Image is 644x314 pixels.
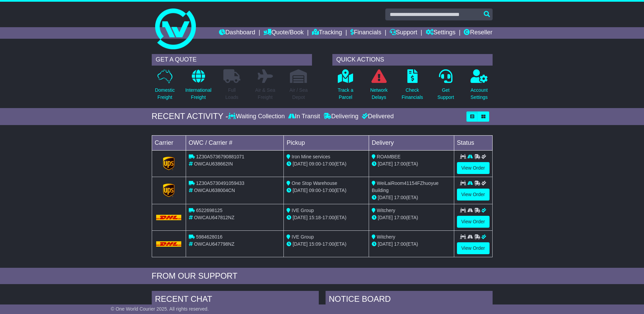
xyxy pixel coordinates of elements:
span: 17:00 [323,241,334,247]
img: DHL.png [156,215,182,220]
span: 17:00 [323,161,334,167]
span: 1Z30A5736790881071 [196,154,244,159]
div: Delivered [360,113,394,120]
a: DomesticFreight [154,69,175,105]
img: GetCarrierServiceLogo [163,157,174,170]
p: Network Delays [370,87,387,101]
p: Account Settings [471,87,488,101]
div: GET A QUOTE [152,54,312,66]
div: Waiting Collection [228,113,286,120]
span: One Stop Warehouse [292,180,337,186]
span: 17:00 [323,188,334,193]
p: Air & Sea Freight [255,87,275,101]
div: FROM OUR SUPPORT [152,271,493,281]
div: (ETA) [372,241,451,248]
div: RECENT CHAT [152,291,319,309]
a: Financials [350,27,381,39]
span: 09:00 [309,161,321,167]
span: 17:00 [394,241,406,247]
span: 15:18 [309,215,321,220]
span: 17:00 [323,215,334,220]
td: Delivery [369,135,454,150]
a: Dashboard [219,27,255,39]
td: Carrier [152,135,186,150]
span: OWCAU638662IN [194,161,233,167]
a: InternationalFreight [185,69,212,105]
div: (ETA) [372,160,451,168]
a: View Order [457,162,490,174]
a: Settings [426,27,456,39]
span: 17:00 [394,161,406,167]
a: View Order [457,189,490,200]
span: [DATE] [378,215,393,220]
td: Pickup [284,135,369,150]
span: 15:09 [309,241,321,247]
a: NetworkDelays [370,69,388,105]
span: © One World Courier 2025. All rights reserved. [111,306,209,312]
span: 6522698125 [196,208,222,213]
a: Track aParcel [337,69,354,105]
p: Get Support [437,87,454,101]
span: [DATE] [293,215,308,220]
p: Track a Parcel [338,87,353,101]
span: WeiLaiRoom41154FZhuoyue Building [372,180,439,193]
span: 5984628016 [196,234,222,240]
p: Check Financials [402,87,423,101]
span: 1Z30A5730491059433 [196,180,244,186]
span: ROAMBEE [377,154,401,159]
a: View Order [457,242,490,254]
span: OWCAU647812NZ [194,215,234,220]
img: GetCarrierServiceLogo [163,184,174,197]
a: Quote/Book [263,27,303,39]
td: OWC / Carrier # [186,135,284,150]
span: OWCAU638004CN [194,188,235,193]
div: (ETA) [372,214,451,221]
p: International Freight [185,87,211,101]
p: Full Loads [223,87,240,101]
a: Tracking [312,27,342,39]
div: QUICK ACTIONS [332,54,493,66]
div: - (ETA) [287,241,366,248]
span: 17:00 [394,215,406,220]
div: (ETA) [372,194,451,201]
span: [DATE] [293,241,308,247]
div: In Transit [287,113,322,120]
div: RECENT ACTIVITY - [152,111,228,121]
span: [DATE] [378,195,393,200]
span: IVE Group [292,234,314,240]
td: Status [454,135,492,150]
span: IVE Group [292,208,314,213]
div: - (ETA) [287,214,366,221]
div: - (ETA) [287,160,366,168]
span: [DATE] [378,161,393,167]
a: CheckFinancials [401,69,423,105]
span: Witchery [377,234,395,240]
span: OWCAU647798NZ [194,241,234,247]
span: Witchery [377,208,395,213]
a: GetSupport [437,69,454,105]
span: 09:00 [309,188,321,193]
a: View Order [457,216,490,228]
span: [DATE] [293,161,308,167]
img: DHL.png [156,241,182,247]
span: [DATE] [378,241,393,247]
a: Reseller [464,27,492,39]
a: Support [390,27,417,39]
span: [DATE] [293,188,308,193]
span: Iron Mine services [292,154,330,159]
span: 17:00 [394,195,406,200]
p: Air / Sea Depot [290,87,308,101]
div: Delivering [322,113,360,120]
p: Domestic Freight [155,87,174,101]
a: AccountSettings [470,69,488,105]
div: NOTICE BOARD [326,291,493,309]
div: - (ETA) [287,187,366,194]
